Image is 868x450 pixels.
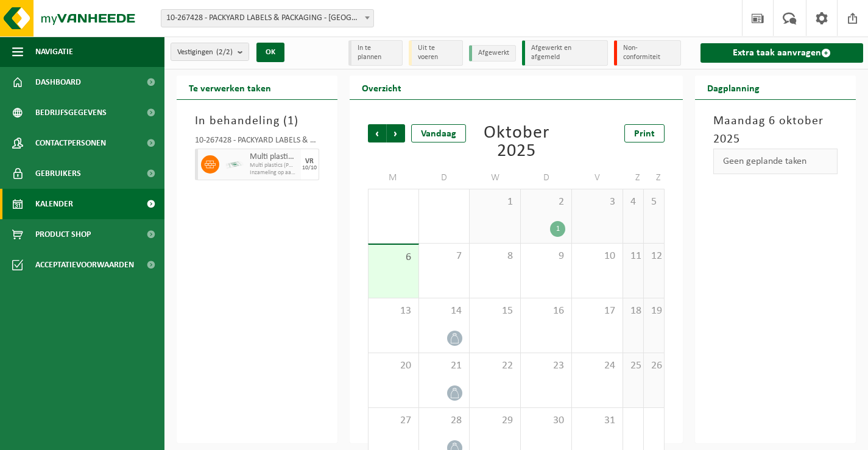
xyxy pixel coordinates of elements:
td: D [521,167,572,189]
span: Gebruikers [35,158,81,189]
li: Afgewerkt [469,45,516,62]
td: W [470,167,521,189]
span: 30 [527,414,565,427]
span: 13 [375,304,412,318]
span: 4 [629,195,637,209]
div: Geen geplande taken [713,149,838,174]
div: Vandaag [411,124,466,142]
span: 8 [476,250,514,263]
span: Volgende [387,124,405,142]
span: 27 [375,414,412,427]
span: Bedrijfsgegevens [35,97,107,128]
span: 28 [425,414,464,427]
span: Vestigingen [177,43,233,62]
a: Print [624,124,665,142]
td: Z [644,167,665,189]
div: 1 [550,221,565,237]
td: M [368,167,419,189]
span: 20 [375,359,412,373]
span: Kalender [35,189,73,219]
span: 11 [629,250,637,263]
li: Uit te voeren [409,40,463,66]
span: Multi plastics (PMD/harde kunststof/spanbanden/EPS/folie) [250,162,298,169]
button: OK [256,43,284,62]
span: 16 [527,304,565,318]
li: Non-conformiteit [614,40,681,66]
h2: Dagplanning [695,76,772,99]
span: 17 [578,304,616,318]
span: Dashboard [35,67,81,97]
span: 10 [578,250,616,263]
h2: Overzicht [350,76,414,99]
img: LP-SK-00500-LPE-16 [225,155,244,174]
td: D [419,167,470,189]
div: 10-267428 - PACKYARD LABELS & PACKAGING - [GEOGRAPHIC_DATA] [195,136,319,149]
div: VR [305,158,314,165]
h3: Maandag 6 oktober 2025 [713,112,838,149]
span: Inzameling op aanvraag op geplande route (incl. verwerking) [250,169,298,177]
td: V [572,167,623,189]
span: 3 [578,195,616,209]
h2: Te verwerken taken [177,76,283,99]
span: 15 [476,304,514,318]
span: 1 [288,115,294,127]
li: Afgewerkt en afgemeld [522,40,608,66]
span: 5 [650,195,658,209]
td: Z [623,167,644,189]
button: Vestigingen(2/2) [171,43,249,61]
count: (2/2) [216,48,233,56]
span: 31 [578,414,616,427]
span: 2 [527,195,565,209]
span: Vorige [368,124,386,142]
span: 25 [629,359,637,373]
span: 24 [578,359,616,373]
span: 9 [527,250,565,263]
span: 14 [425,304,464,318]
span: 21 [425,359,464,373]
span: 12 [650,250,658,263]
span: Multi plastics (PMD/harde kunststoffen/spanbanden/EPS/folie naturel/folie gemengd) [250,152,298,162]
span: Contactpersonen [35,128,106,158]
h3: In behandeling ( ) [195,112,319,130]
span: 6 [375,251,412,264]
div: 10/10 [302,165,317,171]
span: 7 [425,250,464,263]
span: 23 [527,359,565,373]
span: 18 [629,304,637,318]
li: In te plannen [348,40,403,66]
span: Acceptatievoorwaarden [35,250,134,280]
a: Extra taak aanvragen [700,43,863,63]
span: 10-267428 - PACKYARD LABELS & PACKAGING - NAZARETH [161,10,373,27]
span: Print [634,129,655,139]
span: 22 [476,359,514,373]
span: 1 [476,195,514,209]
span: Product Shop [35,219,91,250]
span: Navigatie [35,37,73,67]
span: 26 [650,359,658,373]
div: Oktober 2025 [470,124,562,161]
span: 10-267428 - PACKYARD LABELS & PACKAGING - NAZARETH [161,9,374,27]
span: 29 [476,414,514,427]
span: 19 [650,304,658,318]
